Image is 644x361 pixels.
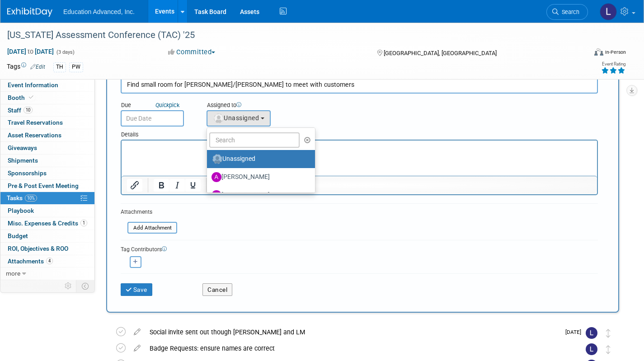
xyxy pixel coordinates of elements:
img: Lara Miller [586,327,597,339]
a: Staff10 [0,104,94,117]
a: Pre & Post Event Meeting [0,180,94,192]
span: Playbook [8,207,34,214]
img: Format-Inperson.png [594,48,603,56]
a: Misc. Expenses & Credits1 [0,217,94,230]
input: Search [209,132,300,148]
a: Asset Reservations [0,129,94,141]
button: Insert/edit link [127,179,142,192]
span: (3 days) [56,49,75,55]
button: Cancel [202,283,232,296]
span: Shipments [8,157,38,164]
div: In-Person [605,49,626,56]
label: Unassigned [212,152,306,166]
input: Name of task or a short description [121,75,598,94]
span: 4 [46,258,53,264]
span: Attachments [8,258,53,265]
div: Tag Contributors [121,244,598,253]
div: Event Format [534,47,626,61]
span: Giveaways [8,144,37,151]
td: Tags [7,62,45,72]
div: PW [69,62,83,72]
a: Booth [0,92,94,104]
td: Personalize Event Tab Strip [61,280,76,292]
span: Staff [8,107,33,114]
div: Assigned to [207,101,316,110]
span: to [26,48,35,55]
span: Unassigned [213,114,259,122]
a: Quickpick [154,101,181,109]
a: Budget [0,230,94,242]
a: Event Information [0,79,94,91]
div: Event Rating [601,62,625,66]
a: edit [129,344,145,352]
img: ExhibitDay [7,8,52,17]
span: Travel Reservations [8,119,63,126]
a: Edit [30,64,45,70]
div: [US_STATE] Assessment Conference (TAC) '25 [4,27,573,43]
a: Attachments4 [0,255,94,267]
div: Details [121,127,598,140]
label: [PERSON_NAME] [212,188,306,202]
span: Search [559,9,579,15]
i: Move task [606,345,611,354]
img: Lara Miller [586,343,597,355]
button: Committed [165,47,219,57]
i: Quick [155,102,169,108]
span: Booth [8,94,35,101]
a: Tasks10% [0,192,94,204]
td: Toggle Event Tabs [76,280,95,292]
span: 10% [25,195,37,202]
span: 10 [24,107,33,113]
div: Attachments [121,208,177,216]
a: more [0,267,94,280]
span: 1 [80,220,87,226]
input: Due Date [121,110,184,127]
a: edit [129,328,145,336]
span: Event Information [8,81,58,89]
a: Shipments [0,155,94,167]
img: Lara Miller [600,3,617,20]
span: Budget [8,232,28,239]
span: [DATE] [565,329,586,335]
a: Search [546,4,588,20]
span: Misc. Expenses & Credits [8,220,87,227]
span: Asset Reservations [8,131,61,139]
button: Save [121,283,152,296]
span: ROI, Objectives & ROO [8,245,68,252]
iframe: Rich Text Area [122,141,597,176]
span: [DATE] [DATE] [7,47,54,56]
label: [PERSON_NAME] [212,170,306,184]
img: A.jpg [212,190,221,200]
a: Giveaways [0,142,94,154]
a: Playbook [0,205,94,217]
span: [GEOGRAPHIC_DATA], [GEOGRAPHIC_DATA] [384,50,497,56]
span: more [6,270,20,277]
i: Booth reservation complete [29,95,33,100]
a: ROI, Objectives & ROO [0,243,94,255]
button: Italic [169,179,185,192]
img: Unassigned-User-Icon.png [212,154,222,164]
span: Pre & Post Event Meeting [8,182,79,189]
span: Tasks [7,194,37,202]
div: Due [121,101,193,110]
div: Badge Requests: ensure names are correct [145,341,568,356]
span: Education Advanced, Inc. [63,8,135,15]
a: Travel Reservations [0,117,94,129]
i: Move task [606,329,611,338]
button: Bold [154,179,169,192]
div: TH [53,62,66,72]
div: Social invite sent out though [PERSON_NAME] and LM [145,324,560,340]
a: Sponsorships [0,167,94,179]
img: A.jpg [212,172,221,182]
span: Sponsorships [8,169,47,177]
button: Underline [185,179,201,192]
button: Unassigned [207,110,271,127]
